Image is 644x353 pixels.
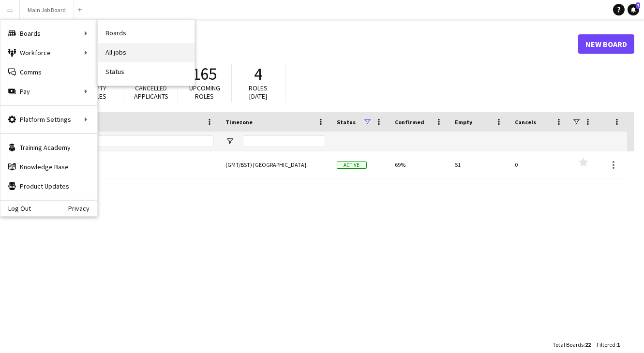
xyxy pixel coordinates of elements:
[337,162,367,169] span: Active
[0,110,97,129] div: Platform Settings
[243,135,325,147] input: Timezone Filter Input
[0,205,31,212] a: Log Out
[395,118,424,126] span: Confirmed
[449,151,509,178] div: 51
[255,63,263,85] span: 4
[193,63,217,85] span: 165
[0,82,97,101] div: Pay
[0,24,97,43] div: Boards
[628,4,639,15] a: 7
[134,84,168,101] span: Cancelled applicants
[189,84,220,101] span: Upcoming roles
[0,157,97,176] a: Knowledge Base
[515,118,536,126] span: Cancels
[225,137,234,146] button: Open Filter Menu
[597,341,615,348] span: Filtered
[220,151,331,178] div: (GMT/BST) [GEOGRAPHIC_DATA]
[249,84,268,101] span: Roles [DATE]
[509,151,569,178] div: 0
[98,43,195,62] a: All jobs
[636,2,640,9] span: 7
[578,34,634,54] a: New Board
[40,135,214,147] input: Board name Filter Input
[20,0,74,19] button: Main Job Board
[225,118,253,126] span: Timezone
[0,62,97,82] a: Comms
[68,205,97,212] a: Privacy
[98,24,195,43] a: Boards
[585,341,591,348] span: 22
[617,341,620,348] span: 1
[455,118,472,126] span: Empty
[0,176,97,196] a: Product Updates
[0,43,97,62] div: Workforce
[17,37,578,51] h1: Boards
[0,138,97,157] a: Training Academy
[389,151,449,178] div: 69%
[23,151,214,178] a: Main Job Board
[337,118,356,126] span: Status
[98,62,195,82] a: Status
[553,341,584,348] span: Total Boards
